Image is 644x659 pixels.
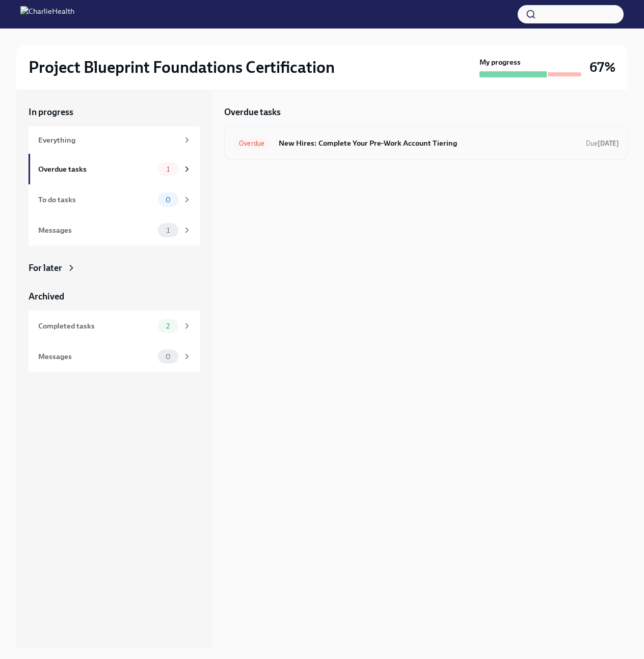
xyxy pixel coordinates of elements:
[233,140,271,147] span: Overdue
[38,320,154,332] div: Completed tasks
[159,353,177,361] span: 0
[38,194,154,205] div: To do tasks
[586,140,619,147] span: Due
[29,57,335,77] h2: Project Blueprint Foundations Certification
[160,227,176,234] span: 1
[29,126,200,154] a: Everything
[160,322,176,330] span: 2
[38,134,178,146] div: Everything
[38,225,154,236] div: Messages
[589,58,615,76] h3: 67%
[38,163,154,175] div: Overdue tasks
[159,196,177,204] span: 0
[29,290,200,303] a: Archived
[29,215,200,245] a: Messages1
[479,57,521,67] strong: My progress
[598,140,619,147] strong: [DATE]
[29,184,200,215] a: To do tasks0
[224,106,281,118] h5: Overdue tasks
[29,341,200,372] a: Messages0
[233,135,619,151] a: OverdueNew Hires: Complete Your Pre-Work Account TieringDue[DATE]
[20,6,74,22] img: CharlieHealth
[29,154,200,184] a: Overdue tasks1
[586,139,619,148] span: September 8th, 2025 09:00
[38,351,154,362] div: Messages
[29,311,200,341] a: Completed tasks2
[160,166,176,173] span: 1
[279,138,578,149] h6: New Hires: Complete Your Pre-Work Account Tiering
[29,106,200,118] a: In progress
[29,262,200,274] a: For later
[29,262,62,274] div: For later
